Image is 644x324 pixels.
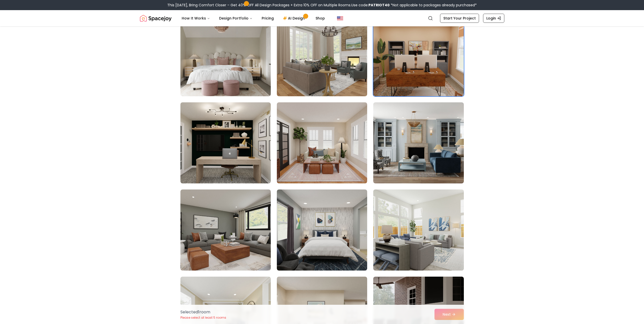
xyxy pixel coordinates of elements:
[368,3,390,8] b: PATRIOT40
[167,3,477,8] div: This [DATE], Bring Comfort Closer – Get 40% OFF All Design Packages + Extra 10% OFF on Multiple R...
[180,309,226,315] p: Selected 1 room
[180,189,271,271] img: Room room-13
[140,13,172,23] img: Spacejoy Logo
[277,189,367,271] img: Room room-14
[277,15,367,96] img: Room room-8
[373,15,464,96] img: Room room-9
[390,3,477,8] span: *Not applicable to packages already purchased*
[140,10,504,26] nav: Global
[180,15,271,96] img: Room room-7
[440,14,479,23] a: Start Your Project
[178,13,329,23] nav: Main
[180,102,271,183] img: Room room-10
[277,102,367,183] img: Room room-11
[311,13,329,23] a: Shop
[215,13,257,23] button: Design Portfolio
[180,316,226,320] p: Please select at least 5 rooms
[258,13,278,23] a: Pricing
[140,13,172,23] a: Spacejoy
[373,102,464,183] img: Room room-12
[337,15,343,21] img: United States
[279,13,310,23] a: AI Design
[371,187,466,273] img: Room room-15
[178,13,214,23] button: How It Works
[351,3,390,8] span: Use code:
[483,14,504,23] a: Login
